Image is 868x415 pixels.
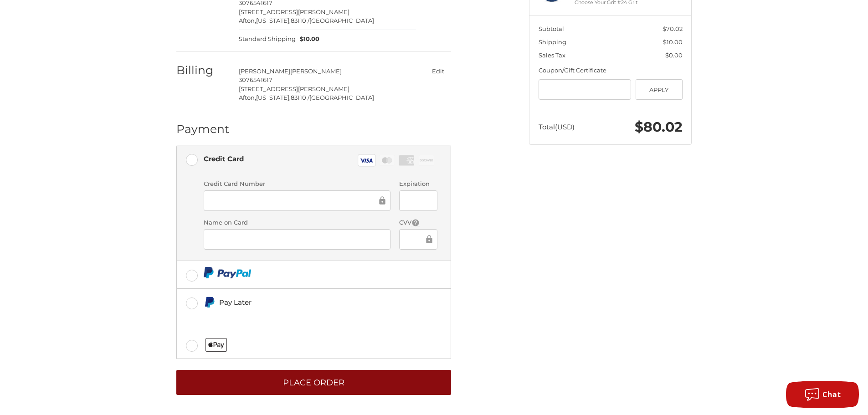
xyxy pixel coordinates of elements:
[309,94,374,101] span: [GEOGRAPHIC_DATA]
[210,234,384,245] iframe: Secure Credit Card Frame - Cardholder Name
[291,94,309,101] span: 83110 /
[176,122,230,136] h2: Payment
[205,338,227,352] img: Applepay icon
[239,67,290,75] span: [PERSON_NAME]
[636,79,683,100] button: Apply
[204,297,215,308] img: Pay Later icon
[663,38,683,46] span: $10.00
[210,195,377,206] iframe: Secure Credit Card Frame - Credit Card Number
[822,389,841,400] span: Chat
[786,381,859,408] button: Chat
[256,94,291,101] span: [US_STATE],
[663,25,683,32] span: $70.02
[296,35,320,44] span: $10.00
[406,195,431,206] iframe: Secure Credit Card Frame - Expiration Date
[665,51,683,59] span: $0.00
[539,38,566,46] span: Shipping
[539,66,683,75] div: Coupon/Gift Certificate
[539,79,632,100] input: Gift Certificate or Coupon Code
[290,67,342,75] span: [PERSON_NAME]
[399,218,437,227] label: CVV
[256,17,291,24] span: [US_STATE],
[239,8,349,15] span: [STREET_ADDRESS][PERSON_NAME]
[176,370,451,395] button: Place Order
[539,123,575,131] span: Total (USD)
[204,151,244,166] div: Credit Card
[239,94,256,101] span: Afton,
[291,17,309,24] span: 83110 /
[635,118,683,135] span: $80.02
[204,267,252,278] img: PayPal icon
[239,76,272,83] span: 3076541617
[204,312,389,320] iframe: PayPal Message 1
[204,218,390,227] label: Name on Card
[309,17,374,24] span: [GEOGRAPHIC_DATA]
[219,295,388,310] div: Pay Later
[399,179,437,189] label: Expiration
[406,234,424,245] iframe: Secure Credit Card Frame - CVV
[204,179,390,189] label: Credit Card Number
[239,35,296,44] span: Standard Shipping
[239,85,349,92] span: [STREET_ADDRESS][PERSON_NAME]
[539,51,565,59] span: Sales Tax
[176,63,230,77] h2: Billing
[539,25,564,32] span: Subtotal
[239,17,256,24] span: Afton,
[425,65,451,78] button: Edit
